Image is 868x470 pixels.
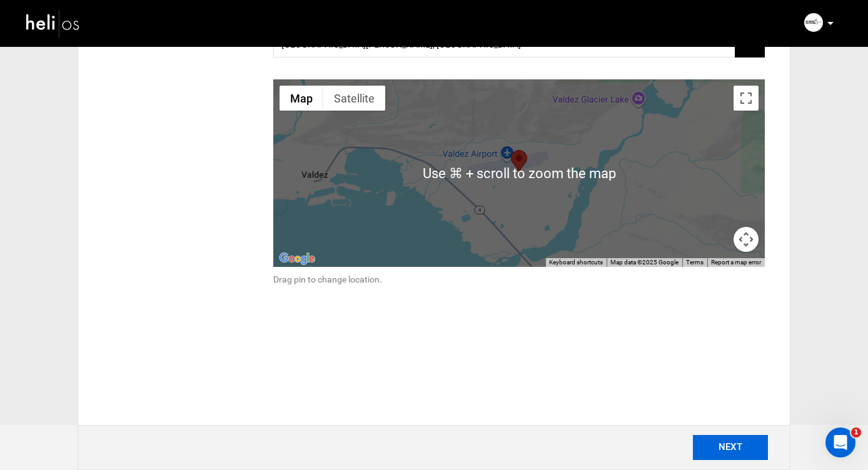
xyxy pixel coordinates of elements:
[549,258,603,267] button: Keyboard shortcuts
[610,259,679,266] span: Map data ©2025 Google
[734,227,759,252] button: Map camera controls
[280,86,323,111] button: Show street map
[734,86,759,111] button: Toggle fullscreen view
[25,7,81,40] img: heli-logo
[686,259,704,266] a: Terms (opens in new tab)
[804,13,823,32] img: 2fc09df56263535bfffc428f72fcd4c8.png
[693,435,768,460] button: NEXT
[323,86,385,111] button: Show satellite imagery
[851,427,861,437] span: 1
[273,273,765,286] div: Drag pin to change location.
[825,427,855,457] iframe: Intercom live chat
[711,259,761,266] a: Report a map error
[276,251,318,267] a: Open this area in Google Maps (opens a new window)
[276,251,318,267] img: Google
